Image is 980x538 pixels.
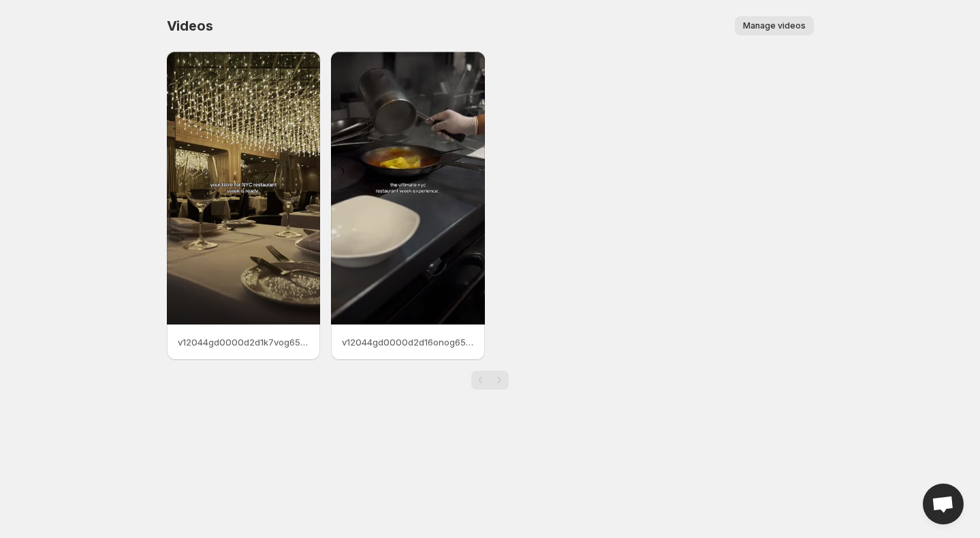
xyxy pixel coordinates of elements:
button: Manage videos [735,16,814,35]
span: Videos [167,18,213,34]
p: v12044gd0000d2d1k7vog65ijbds13tg [178,335,310,349]
a: Open chat [923,484,964,524]
nav: Pagination [471,371,509,390]
span: Manage videos [743,20,806,31]
p: v12044gd0000d2d16onog65mi8vn1b6g 2 [342,335,474,349]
